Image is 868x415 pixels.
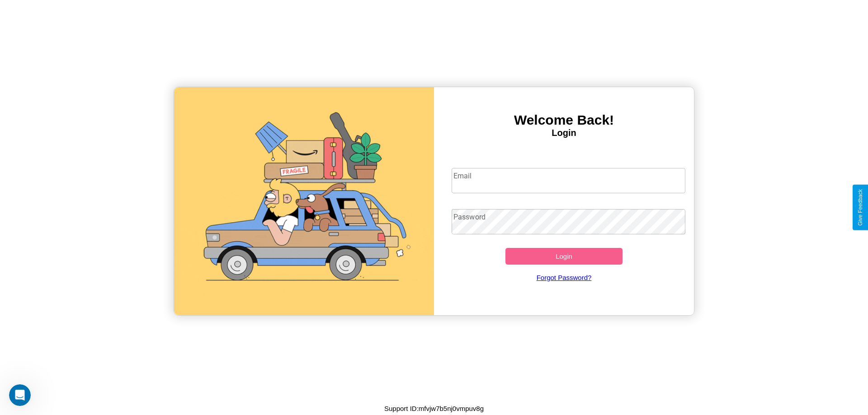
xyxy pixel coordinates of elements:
[434,128,694,138] h4: Login
[434,112,694,128] h3: Welcome Back!
[505,248,623,265] button: Login
[9,384,31,406] iframe: Intercom live chat
[384,402,484,415] p: Support ID: mfvjw7b5nj0vmpuv8g
[857,189,863,226] div: Give Feedback
[447,265,681,290] a: Forgot Password?
[174,87,434,315] img: gif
